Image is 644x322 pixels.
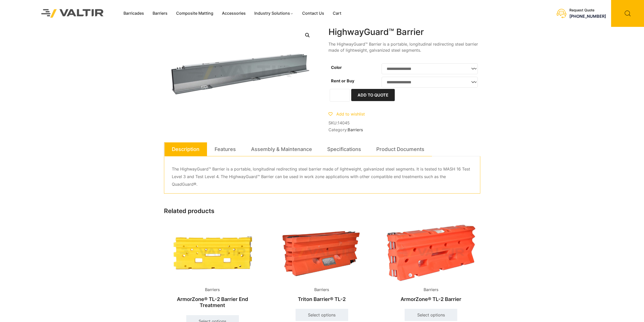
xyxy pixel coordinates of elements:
p: The HighwayGuard™ Barrier is a portable, longitudinal redirecting steel barrier made of lightweig... [328,41,480,53]
a: Industry Solutions [250,10,298,17]
a: BarriersTriton Barrier® TL-2 [273,224,370,305]
a: BarriersArmorZone® TL-2 Barrier End Treatment [164,224,261,311]
a: Description [172,142,199,156]
span: SKU: [328,121,480,125]
a: Product Documents [376,142,424,156]
h2: ArmorZone® TL-2 Barrier End Treatment [164,294,261,311]
span: Add to wishlist [336,111,365,117]
a: Barriers [148,10,172,17]
span: Barriers [201,286,224,294]
a: Barricades [119,10,148,17]
a: Select options for “ArmorZone® TL-2 Barrier” [405,309,457,321]
a: Contact Us [298,10,328,17]
a: BarriersArmorZone® TL-2 Barrier [382,224,480,305]
p: The HighwayGuard™ Barrier is a portable, longitudinal redirecting steel barrier made of lightweig... [172,165,472,188]
span: 14045 [338,120,350,125]
a: Composite Matting [172,10,218,17]
input: Product quantity [330,89,350,102]
h2: Related products [164,207,480,215]
img: Valtir Rentals [35,3,110,24]
span: Barriers [310,286,333,294]
span: Barriers [420,286,442,294]
span: Category: [328,127,480,132]
a: Cart [328,10,346,17]
img: Blah [164,27,316,118]
h2: ArmorZone® TL-2 Barrier [382,294,480,305]
label: Rent or Buy [331,78,354,83]
a: Barriers [348,127,363,132]
a: [PHONE_NUMBER] [569,14,606,19]
a: Specifications [327,142,361,156]
button: Add to Quote [351,89,395,101]
a: Assembly & Maintenance [251,142,312,156]
h1: HighwayGuard™ Barrier [328,27,480,37]
label: Color [331,65,342,70]
h2: Triton Barrier® TL-2 [273,294,370,305]
div: Request Quote [569,8,606,12]
a: Accessories [218,10,250,17]
a: Add to wishlist [328,111,365,117]
a: Select options for “Triton Barrier® TL-2” [296,309,348,321]
a: Features [215,142,236,156]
